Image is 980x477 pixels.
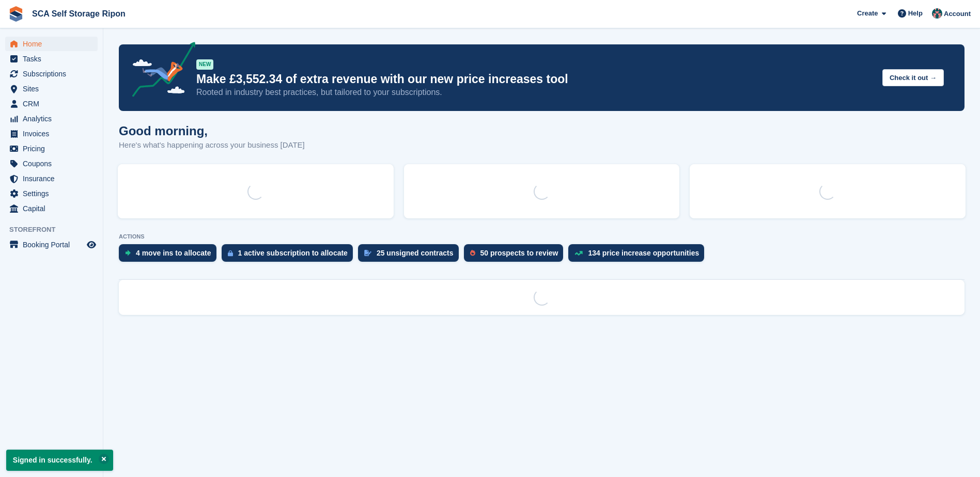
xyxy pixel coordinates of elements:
[857,8,878,19] span: Create
[23,156,85,171] span: Coupons
[196,72,874,87] p: Make £3,552.34 of extra revenue with our new price increases tool
[196,87,874,98] p: Rooted in industry best practices, but tailored to your subscriptions.
[5,52,98,66] a: menu
[882,69,944,86] button: Check it out →
[85,239,98,251] a: Preview store
[5,67,98,81] a: menu
[5,201,98,216] a: menu
[119,244,222,267] a: 4 move ins to allocate
[588,249,699,257] div: 134 price increase opportunities
[222,244,358,267] a: 1 active subscription to allocate
[119,124,305,138] h1: Good morning,
[23,237,85,252] span: Booking Portal
[23,37,85,51] span: Home
[464,244,569,267] a: 50 prospects to review
[196,59,213,70] div: NEW
[23,112,85,126] span: Analytics
[8,6,24,22] img: stora-icon-8386f47178a22dfd0bd8f6a31ec36ba5ce8667c1dd55bd0f319d3a0aa187defe.svg
[5,171,98,186] a: menu
[5,126,98,141] a: menu
[5,37,98,51] a: menu
[136,249,211,257] div: 4 move ins to allocate
[238,249,348,257] div: 1 active subscription to allocate
[119,233,965,240] p: ACTIONS
[5,97,98,111] a: menu
[944,9,971,19] span: Account
[574,251,583,256] img: price_increase_opportunities-93ffe204e8149a01c8c9dc8f82e8f89637d9d84a8eef4429ea346261dce0b2c0.svg
[5,186,98,201] a: menu
[23,201,85,216] span: Capital
[119,139,305,151] p: Here's what's happening across your business [DATE]
[23,52,85,66] span: Tasks
[23,97,85,111] span: CRM
[228,250,233,257] img: active_subscription_to_allocate_icon-d502201f5373d7db506a760aba3b589e785aa758c864c3986d89f69b8ff3...
[364,250,371,256] img: contract_signature_icon-13c848040528278c33f63329250d36e43548de30e8caae1d1a13099fd9432cc5.svg
[5,156,98,171] a: menu
[5,112,98,126] a: menu
[470,250,475,256] img: prospect-51fa495bee0391a8d652442698ab0144808aea92771e9ea1ae160a38d050c398.svg
[23,171,85,186] span: Insurance
[23,82,85,96] span: Sites
[23,141,85,156] span: Pricing
[5,141,98,156] a: menu
[125,250,131,256] img: move_ins_to_allocate_icon-fdf77a2bb77ea45bf5b3d319d69a93e2d87916cf1d5bf7949dd705db3b84f3ca.svg
[23,126,85,141] span: Invoices
[28,5,130,22] a: SCA Self Storage Ripon
[6,450,113,471] p: Signed in successfully.
[908,8,923,19] span: Help
[123,42,196,101] img: price-adjustments-announcement-icon-8257ccfd72463d97f412b2fc003d46551f7dbcb40ab6d574587a9cd5c0d94...
[5,237,98,252] a: menu
[5,82,98,96] a: menu
[480,249,558,257] div: 50 prospects to review
[568,244,709,267] a: 134 price increase opportunities
[23,186,85,201] span: Settings
[9,225,103,235] span: Storefront
[377,249,454,257] div: 25 unsigned contracts
[23,67,85,81] span: Subscriptions
[358,244,464,267] a: 25 unsigned contracts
